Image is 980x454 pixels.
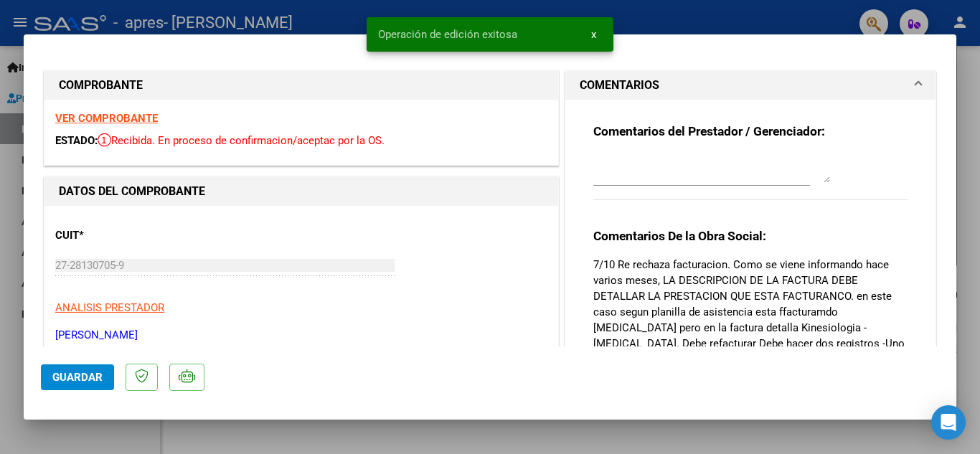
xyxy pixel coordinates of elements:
span: x [591,28,596,41]
button: Guardar [41,364,114,390]
a: VER COMPROBANTE [55,112,158,125]
p: CUIT [55,227,203,244]
p: [PERSON_NAME] [55,327,547,344]
div: Open Intercom Messenger [931,405,966,440]
mat-expansion-panel-header: COMENTARIOS [565,71,936,100]
span: Guardar [52,371,103,384]
p: 7/10 Re rechaza facturacion. Como se viene informando hace varios meses, LA DESCRIPCION DE LA FAC... [593,257,908,383]
div: COMENTARIOS [565,100,936,448]
strong: COMPROBANTE [59,78,143,92]
strong: Comentarios De la Obra Social: [593,229,766,243]
span: ESTADO: [55,134,98,147]
h1: COMENTARIOS [580,77,659,94]
span: Recibida. En proceso de confirmacion/aceptac por la OS. [98,134,385,147]
strong: Comentarios del Prestador / Gerenciador: [593,124,825,138]
span: Operación de edición exitosa [378,27,517,42]
strong: DATOS DEL COMPROBANTE [59,184,205,198]
button: x [580,22,608,47]
span: ANALISIS PRESTADOR [55,301,164,314]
